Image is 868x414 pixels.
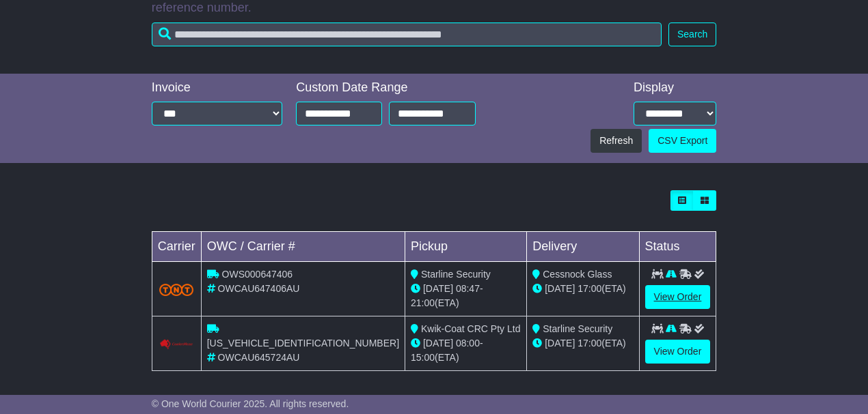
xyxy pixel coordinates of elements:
[423,283,453,294] span: [DATE]
[649,129,716,153] a: CSV Export
[218,283,300,294] span: OWCAU647406AU
[296,80,475,95] div: Custom Date Range
[645,285,711,309] a: View Order
[668,23,716,46] button: Search
[578,283,601,294] span: 17:00
[421,269,491,280] span: Starline Security
[591,129,642,153] button: Refresh
[421,323,520,334] span: Kwik-Coat CRC Pty Ltd
[222,269,293,280] span: OWS000647406
[159,339,193,350] img: Couriers_Please.png
[456,338,480,349] span: 08:00
[159,284,193,296] img: TNT_Domestic.png
[543,323,612,334] span: Starline Security
[545,283,575,294] span: [DATE]
[152,232,201,262] td: Carrier
[532,336,633,351] div: (ETA)
[634,80,716,95] div: Display
[639,232,716,262] td: Status
[411,297,435,308] span: 21:00
[411,336,521,365] div: - (ETA)
[201,232,405,262] td: OWC / Carrier #
[411,282,521,310] div: - (ETA)
[411,352,435,363] span: 15:00
[423,338,453,349] span: [DATE]
[578,338,601,349] span: 17:00
[527,232,639,262] td: Delivery
[645,340,711,364] a: View Order
[405,232,527,262] td: Pickup
[543,269,612,280] span: Cessnock Glass
[152,80,283,95] div: Invoice
[218,352,300,363] span: OWCAU645724AU
[456,283,480,294] span: 08:47
[532,282,633,296] div: (ETA)
[545,338,575,349] span: [DATE]
[207,338,399,349] span: [US_VEHICLE_IDENTIFICATION_NUMBER]
[152,398,349,409] span: © One World Courier 2025. All rights reserved.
